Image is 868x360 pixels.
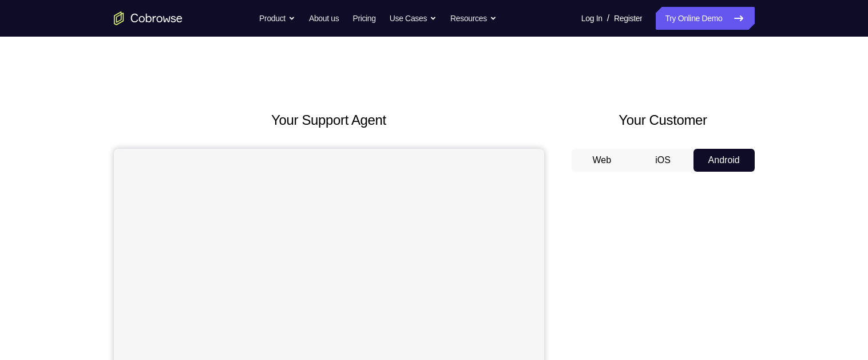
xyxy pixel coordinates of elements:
[572,110,755,130] h2: Your Customer
[114,110,544,130] h2: Your Support Agent
[632,149,693,172] button: iOS
[390,7,437,30] button: Use Cases
[259,7,295,30] button: Product
[450,7,497,30] button: Resources
[693,149,755,172] button: Android
[614,7,642,30] a: Register
[352,7,375,30] a: Pricing
[581,7,603,30] a: Log In
[114,11,183,25] a: Go to the home page
[607,11,609,25] span: /
[572,149,633,172] button: Web
[309,7,339,30] a: About us
[656,7,754,30] a: Try Online Demo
